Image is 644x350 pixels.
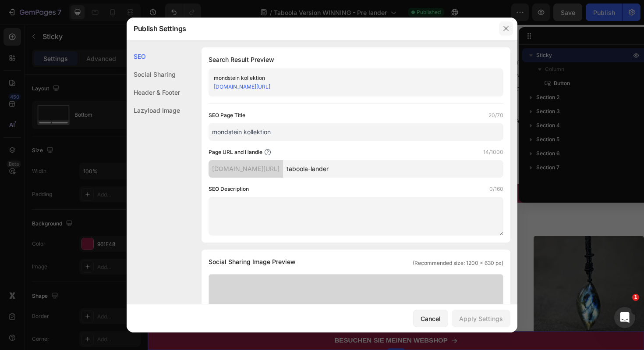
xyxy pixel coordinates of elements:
div: Header & Footer [127,83,180,101]
a: Innere Stimme Mondstein Armband [272,224,389,341]
label: 14/1000 [483,148,503,157]
a: [DOMAIN_NAME][URL] [214,83,270,90]
button: Carousel Next Arrow [488,64,502,79]
div: Publish Settings [127,17,495,40]
div: Apply Settings [459,314,503,323]
label: SEO Description [209,185,249,193]
div: SEO [127,47,180,65]
strong: BESUCHEN SIE MEINEN WEBSHOP [198,331,318,338]
input: Handle [283,160,503,178]
p: - [PERSON_NAME] aus [GEOGRAPHIC_DATA] [277,98,467,107]
div: Sticky [11,313,30,321]
button: Dot [258,143,263,148]
p: Ich [PERSON_NAME] zufällig entdeckt, als ich auf der Suche nach etwas Echtem war. Der Ring ist wu... [277,32,467,89]
div: Cancel [421,314,441,323]
a: Besuche meinen Onlineshop [9,169,517,189]
a: Soraya Mondstein-Halskette [136,224,253,341]
iframe: Intercom live chat [614,307,635,328]
div: Lazyload Image [127,101,180,119]
div: mondstein kollektion [214,74,484,82]
p: Besuche meinen Onlineshop [218,172,308,185]
div: Social Sharing [127,65,180,83]
button: Apply Settings [452,310,510,327]
h1: Search Result Preview [209,54,503,65]
input: Title [209,123,503,141]
span: 1 [632,294,639,301]
p: Ich habe den Ring in einer Zeit getragen, in der mir alles zu viel wurde. Er erinnert mich jeden ... [45,32,234,89]
label: 0/160 [489,185,503,193]
span: (Recommended size: 1200 x 630 px) [413,259,503,267]
span: Social Sharing Image Preview [209,257,296,267]
div: [DOMAIN_NAME][URL] [209,160,283,178]
button: Cancel [413,310,448,327]
label: 20/70 [488,111,503,120]
label: SEO Page Title [209,111,245,120]
button: Dot [249,143,254,148]
a: Adelheid Mondstein-Halskette [409,224,526,341]
label: Page URL and Handle [209,148,262,157]
p: - [PERSON_NAME] aus [GEOGRAPHIC_DATA] [45,98,234,107]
